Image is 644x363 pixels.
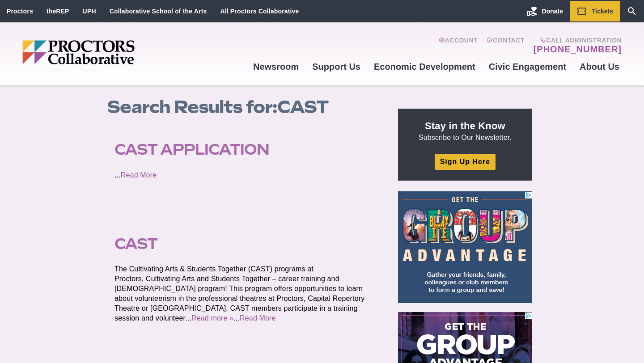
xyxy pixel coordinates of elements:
[114,170,377,180] p: ...
[570,1,620,21] a: Tickets
[534,44,622,55] a: [PHONE_NUMBER]
[487,37,525,55] a: Contact
[83,8,96,15] a: UPH
[520,1,570,21] a: Donate
[107,96,277,118] span: Search Results for:
[425,120,505,131] strong: Stay in the Know
[110,8,207,15] a: Collaborative School of the Arts
[114,235,157,253] a: CAST
[47,8,69,15] a: theREP
[592,8,613,15] span: Tickets
[22,40,203,64] img: Proctors logo
[435,154,496,169] a: Sign Up Here
[114,140,269,158] a: CAST Application
[114,264,377,323] p: The Cultivating Arts & Students Together (CAST) programs at Proctors, Cultivating Arts and Studen...
[220,8,299,15] a: All Proctors Collaborative
[439,37,478,55] a: Account
[107,97,388,117] h1: CAST
[191,314,233,322] a: Read more »
[305,55,367,79] a: Support Us
[620,1,644,21] a: Search
[7,8,33,15] a: Proctors
[367,55,482,79] a: Economic Development
[542,8,563,15] span: Donate
[246,55,305,79] a: Newsroom
[482,55,573,79] a: Civic Engagement
[531,37,622,44] span: Call Administration
[121,171,157,179] a: Read More
[240,314,276,322] a: Read More
[398,191,532,303] iframe: Advertisement
[573,55,626,79] a: About Us
[409,119,521,143] p: Subscribe to Our Newsletter.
